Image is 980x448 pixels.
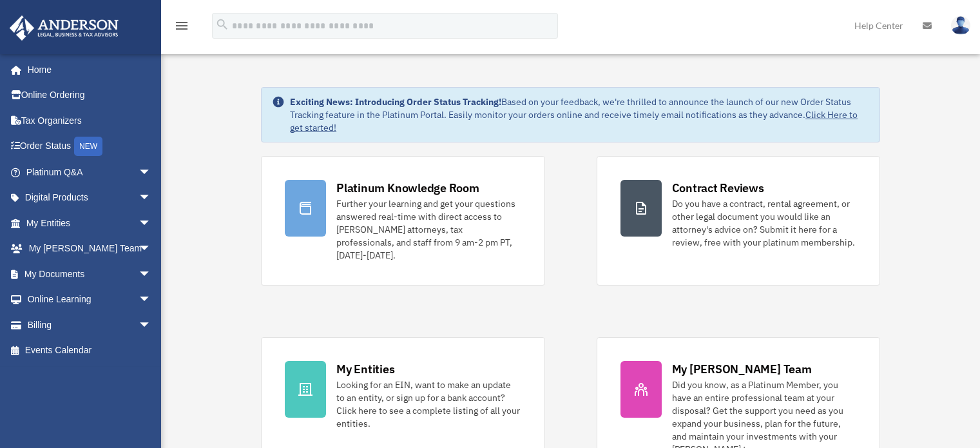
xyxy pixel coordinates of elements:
[9,312,171,338] a: Billingarrow_drop_down
[9,108,171,133] a: Tax Organizers
[174,23,189,34] a: menu
[672,197,856,249] div: Do you have a contract, rental agreement, or other legal document you would like an attorney's ad...
[336,378,521,430] div: Looking for an EIN, want to make an update to an entity, or sign up for a bank account? Click her...
[139,287,164,313] span: arrow_drop_down
[139,159,164,186] span: arrow_drop_down
[9,338,171,364] a: Events Calendar
[9,159,171,185] a: Platinum Q&Aarrow_drop_down
[9,83,171,108] a: Online Ordering
[9,287,171,313] a: Online Learningarrow_drop_down
[336,361,394,377] div: My Entities
[336,197,521,262] div: Further your learning and get your questions answered real-time with direct access to [PERSON_NAM...
[290,96,501,108] strong: Exciting News: Introducing Order Status Tracking!
[261,156,544,286] a: Platinum Knowledge Room Further your learning and get your questions answered real-time with dire...
[9,236,171,262] a: My [PERSON_NAME] Teamarrow_drop_down
[74,137,102,156] div: NEW
[290,95,869,134] div: Based on your feedback, we're thrilled to announce the launch of our new Order Status Tracking fe...
[9,133,171,160] a: Order StatusNEW
[139,210,164,237] span: arrow_drop_down
[139,236,164,262] span: arrow_drop_down
[9,210,171,236] a: My Entitiesarrow_drop_down
[597,156,880,286] a: Contract Reviews Do you have a contract, rental agreement, or other legal document you would like...
[290,109,858,133] a: Click Here to get started!
[9,57,164,83] a: Home
[336,180,479,196] div: Platinum Knowledge Room
[672,180,764,196] div: Contract Reviews
[951,16,970,35] img: User Pic
[139,261,164,287] span: arrow_drop_down
[139,312,164,338] span: arrow_drop_down
[672,361,812,377] div: My [PERSON_NAME] Team
[9,185,171,211] a: Digital Productsarrow_drop_down
[139,185,164,211] span: arrow_drop_down
[9,261,171,287] a: My Documentsarrow_drop_down
[6,15,122,41] img: Anderson Advisors Platinum Portal
[174,18,189,34] i: menu
[215,17,229,32] i: search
